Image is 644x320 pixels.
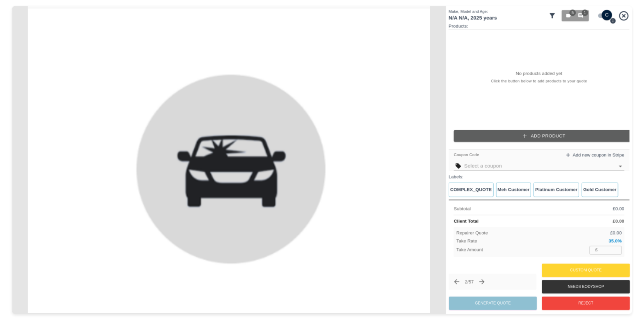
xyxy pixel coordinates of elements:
p: Make, Model and Age: [448,8,546,14]
button: Next claim [476,276,487,287]
h1: N/A N/A , 2025 years [448,14,546,21]
span: Previous claim (← or ↑) [451,276,462,287]
p: No products added yet [516,70,562,76]
p: £ 0.00 [613,205,624,212]
p: Repairer Quote [457,230,488,236]
button: 51 [561,10,589,21]
p: 35.0 % [609,238,622,244]
p: 2 / 57 [465,278,474,285]
p: Platinum Customer [535,186,578,193]
button: Custom Quote [542,264,630,277]
button: Needs Bodyshop [542,280,630,293]
p: Take Rate [457,238,477,244]
p: Subtotal [454,205,471,212]
p: £ 0.00 [610,230,622,236]
p: Take Amount [457,246,483,253]
span: 1 [582,9,588,16]
button: Reject [542,296,630,310]
button: Add Product [454,130,635,142]
p: Gold Customer [583,186,616,193]
p: Labels: [448,174,629,180]
span: Coupon Code [454,152,479,158]
p: Products: [448,23,629,29]
input: Select a coupon [464,162,615,171]
svg: Press Q to switch [610,17,616,24]
a: Add new coupon in Stripe [565,151,624,159]
span: 5 [569,9,576,16]
p: COMPLEX_QUOTE [450,186,492,193]
p: Meh Customer [497,186,529,193]
span: Click the button below to add products to your quote [491,78,587,84]
p: £ [595,246,598,253]
img: defaultCar-C0N0gyFo.png [12,6,446,314]
button: Open [616,162,625,171]
p: £ 0.00 [613,218,624,225]
button: Previous claim [451,276,462,287]
p: Client Total [454,218,479,225]
span: Next/Skip claim (→ or ↓) [476,276,487,287]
